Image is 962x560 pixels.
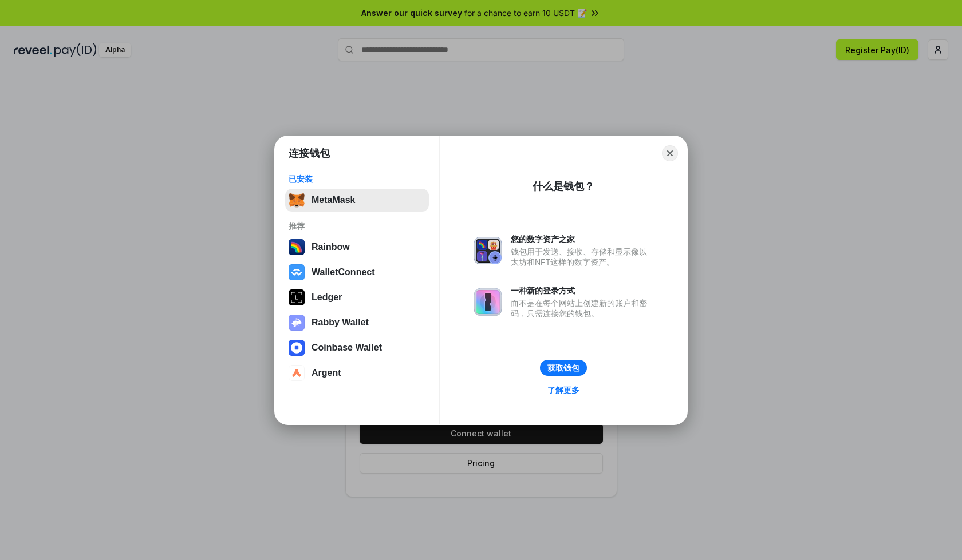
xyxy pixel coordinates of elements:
[285,189,429,212] button: MetaMask
[285,236,429,259] button: Rainbow
[312,292,342,303] div: Ledger
[289,192,305,208] img: svg+xml,%3Csvg%20fill%3D%22none%22%20height%3D%2233%22%20viewBox%3D%220%200%2035%2033%22%20width%...
[474,288,502,316] img: svg+xml,%3Csvg%20xmlns%3D%22http%3A%2F%2Fwww.w3.org%2F2000%2Fsvg%22%20fill%3D%22none%22%20viewBox...
[541,383,586,398] a: 了解更多
[511,285,653,296] div: 一种新的登录方式
[511,298,653,319] div: 而不是在每个网站上创建新的账户和密码，只需连接您的钱包。
[312,267,375,277] div: WalletConnect
[312,242,350,252] div: Rainbow
[285,261,429,284] button: WalletConnect
[285,362,429,384] button: Argent
[533,180,594,193] div: 什么是钱包？
[474,237,502,264] img: svg+xml,%3Csvg%20xmlns%3D%22http%3A%2F%2Fwww.w3.org%2F2000%2Fsvg%22%20fill%3D%22none%22%20viewBox...
[312,195,355,205] div: MetaMask
[662,145,678,161] button: Close
[547,363,579,373] div: 获取钱包
[285,286,429,309] button: Ledger
[289,264,305,280] img: svg+xml,%3Csvg%20width%3D%2228%22%20height%3D%2228%22%20viewBox%3D%220%200%2028%2028%22%20fill%3D...
[312,343,382,353] div: Coinbase Wallet
[312,368,341,378] div: Argent
[289,289,305,305] img: svg+xml,%3Csvg%20xmlns%3D%22http%3A%2F%2Fwww.w3.org%2F2000%2Fsvg%22%20width%3D%2228%22%20height%3...
[285,311,429,334] button: Rabby Wallet
[285,336,429,359] button: Coinbase Wallet
[511,247,653,267] div: 钱包用于发送、接收、存储和显示像以太坊和NFT这样的数字资产。
[511,234,653,244] div: 您的数字资产之家
[540,360,587,376] button: 获取钱包
[289,174,425,184] div: 已安装
[289,365,305,381] img: svg+xml,%3Csvg%20width%3D%2228%22%20height%3D%2228%22%20viewBox%3D%220%200%2028%2028%22%20fill%3D...
[289,146,330,160] h1: 连接钱包
[289,340,305,356] img: svg+xml,%3Csvg%20width%3D%2228%22%20height%3D%2228%22%20viewBox%3D%220%200%2028%2028%22%20fill%3D...
[289,315,305,331] img: svg+xml,%3Csvg%20xmlns%3D%22http%3A%2F%2Fwww.w3.org%2F2000%2Fsvg%22%20fill%3D%22none%22%20viewBox...
[312,317,369,328] div: Rabby Wallet
[289,221,425,231] div: 推荐
[289,239,305,255] img: svg+xml,%3Csvg%20width%3D%22120%22%20height%3D%22120%22%20viewBox%3D%220%200%20120%20120%22%20fil...
[547,385,579,395] div: 了解更多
